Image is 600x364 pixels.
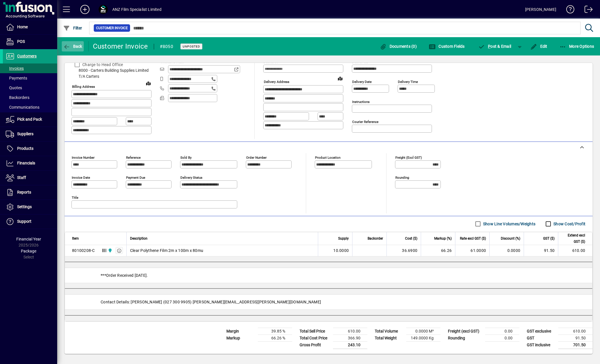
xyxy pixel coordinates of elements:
div: ***Order Received [DATE]. [65,268,592,283]
td: Freight (excl GST) [445,328,485,335]
button: Edit [529,41,549,51]
span: Communications [6,105,39,110]
span: Markup (%) [434,235,452,242]
mat-label: Invoice number [72,155,95,159]
div: 61.0000 [459,248,486,253]
div: Contact Details: [PERSON_NAME] (027 300 9905) [PERSON_NAME][EMAIL_ADDRESS][PERSON_NAME][DOMAIN_NAME] [65,295,592,309]
span: Staff [17,175,26,180]
span: Item [72,235,79,242]
a: Suppliers [3,127,57,141]
span: Home [17,25,28,29]
mat-label: Reference [126,155,141,159]
div: Customer Invoice [93,42,148,51]
span: POS [17,39,25,44]
button: Add [76,4,94,15]
td: 66.26 % [258,335,292,341]
span: Invoices [6,66,24,71]
a: Logout [580,1,593,20]
td: 66.26 [421,245,455,256]
a: Support [3,214,57,229]
td: 0.00 [485,328,519,335]
td: 610.00 [558,245,592,256]
span: Package [21,249,36,253]
a: Financials [3,156,57,170]
button: Documents (0) [378,41,418,51]
span: Clear Polythene Film 2m x 100m x 80mu [130,248,203,253]
td: GST exclusive [524,328,558,335]
span: Extend excl GST ($) [562,232,585,245]
td: 0.00 [485,335,519,341]
a: Settings [3,200,57,214]
button: Custom Fields [427,41,466,51]
td: 0.0000 [489,245,524,256]
a: Home [3,20,57,34]
label: Show Line Volumes/Weights [482,221,535,227]
td: 610.00 [333,328,367,335]
td: Gross Profit [297,341,333,349]
mat-label: Order number [246,155,267,159]
mat-label: Delivery status [180,175,202,179]
a: Knowledge Base [562,1,575,20]
span: Custom Fields [429,44,465,49]
td: 243.10 [333,341,367,349]
td: Total Volume [372,328,406,335]
app-page-header-button: Back [57,41,89,51]
mat-label: Sold by [180,155,192,159]
span: Pick and Pack [17,117,42,122]
a: View on map [336,74,345,83]
span: Payments [6,76,27,80]
button: More Options [558,41,596,51]
span: 10.0000 [333,248,349,253]
span: Filter [63,26,82,30]
td: 366.90 [333,335,367,341]
td: Markup [224,335,258,341]
span: Discount (%) [501,235,520,242]
a: Quotes [3,83,57,93]
span: Edit [530,44,547,49]
span: 8000 - Carters Building Supplies Limited T/A Carters [71,67,152,79]
td: 701.50 [558,341,593,349]
span: Quotes [6,85,22,90]
button: Back [62,41,84,51]
mat-label: Product location [315,155,340,159]
a: Staff [3,171,57,185]
span: Financials [17,161,35,165]
span: Backorder [368,235,383,242]
td: 36.6900 [386,245,421,256]
mat-label: Freight (excl GST) [395,155,422,159]
span: Unposted [183,45,200,48]
mat-label: Payment due [126,175,145,179]
button: Filter [62,23,84,33]
a: Reports [3,185,57,200]
td: 91.50 [524,245,558,256]
label: Show Cost/Profit [552,221,585,227]
td: GST inclusive [524,341,558,349]
span: AKL Warehouse [106,247,113,254]
a: Pick and Pack [3,112,57,127]
td: 610.00 [558,328,593,335]
td: Rounding [445,335,485,341]
span: Products [17,146,33,151]
button: Post & Email [475,41,514,51]
span: Backorders [6,95,29,100]
td: 91.50 [558,335,593,341]
mat-label: Instructions [352,100,370,104]
a: Backorders [3,93,57,102]
td: 39.85 % [258,328,292,335]
td: 0.0000 M³ [406,328,440,335]
td: 149.0000 Kg [406,335,440,341]
div: [PERSON_NAME] [525,5,556,14]
a: Products [3,142,57,156]
td: Total Sell Price [297,328,333,335]
mat-label: Title [72,195,78,199]
span: ost & Email [478,44,511,49]
span: Documents (0) [380,44,417,49]
td: Total Weight [372,335,406,341]
span: Customers [17,54,37,58]
a: POS [3,35,57,49]
mat-label: Delivery time [398,80,418,84]
mat-label: Courier Reference [352,120,378,124]
span: Description [130,235,147,242]
mat-label: Delivery date [352,80,372,84]
span: Customer Invoice [96,25,128,31]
